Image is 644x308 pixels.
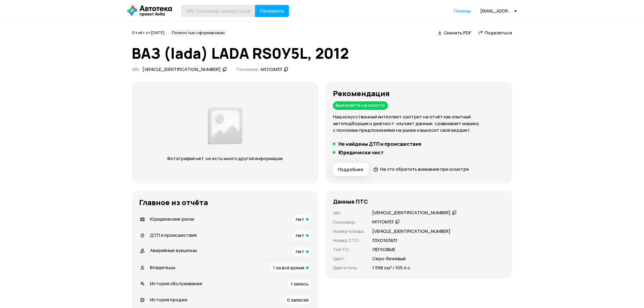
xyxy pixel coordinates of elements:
span: Юридические риски [150,216,194,222]
span: Подробнее [338,166,363,173]
div: Полностью сформирован [170,29,227,37]
p: 33ХО163831 [372,237,397,244]
p: VIN : [333,210,365,216]
p: Наш искусственный интеллект смотрит на отчёт как опытный автоподборщик и диагност: изучает данные... [333,114,505,134]
span: Проверить [260,9,284,13]
a: Помощь [454,8,471,14]
h3: Рекомендация [333,89,505,98]
span: Отчёт от [DATE] [132,30,165,35]
span: Помощь [454,8,471,14]
span: ДТП и происшествия [150,232,197,238]
span: 0 записей [287,297,309,303]
p: Госномер : [333,219,365,226]
p: [VEHICLE_IDENTIFICATION_NUMBER] [372,228,450,235]
p: Фотографий нет, но есть много другой информации [161,155,289,162]
span: Поделиться [485,30,512,36]
a: Скачать PDF [438,30,471,36]
span: Нет [296,248,304,255]
p: Серо-бежевый [372,255,406,262]
a: Поделиться [478,30,512,36]
input: VIN, госномер, номер кузова [181,5,255,17]
h5: Не найдены ДТП и происшествия [338,141,421,147]
a: На что обратить внимание при осмотре [373,166,469,172]
span: 1 запись [291,281,309,287]
p: Номер СТС : [333,237,365,244]
span: VIN : [132,66,140,72]
span: Нет [296,216,304,222]
p: Цвет : [333,255,365,262]
span: Госномер: [236,66,260,72]
button: Проверить [255,5,289,17]
div: [VEHICLE_IDENTIFICATION_NUMBER] [372,210,450,216]
button: Подробнее [333,163,369,176]
p: Тип ТС : [333,246,365,253]
div: М111ОМ33 [372,219,394,225]
h1: ВАЗ (lada) LАDА RS0У5L, 2012 [132,45,512,61]
img: d89e54fb62fcf1f0.png [206,103,244,148]
span: Нет [296,232,304,239]
span: На что обратить внимание при осмотре [380,166,469,172]
span: История продаж [150,296,187,303]
h3: Главное из отчёта [139,198,311,207]
p: 1 598 см³ / 105 л.с. [372,264,411,271]
span: Скачать PDF [444,30,471,36]
div: [VEHICLE_IDENTIFICATION_NUMBER] [142,66,221,73]
p: ЛЕГКОВЫЕ [372,246,395,253]
p: Номер кузова : [333,228,365,235]
span: Аварийные аукционы [150,247,197,254]
h5: Юридически чист [338,149,384,156]
span: Владельцы [150,264,175,271]
div: [EMAIL_ADDRESS][DOMAIN_NAME] [480,8,517,14]
div: Выезжайте на осмотр [333,101,388,110]
div: М111ОМ33 [261,66,282,73]
h4: Данные ПТС [333,198,368,205]
span: История обслуживания [150,280,202,287]
p: Двигатель : [333,264,365,271]
span: 1 за всё время [273,264,304,271]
